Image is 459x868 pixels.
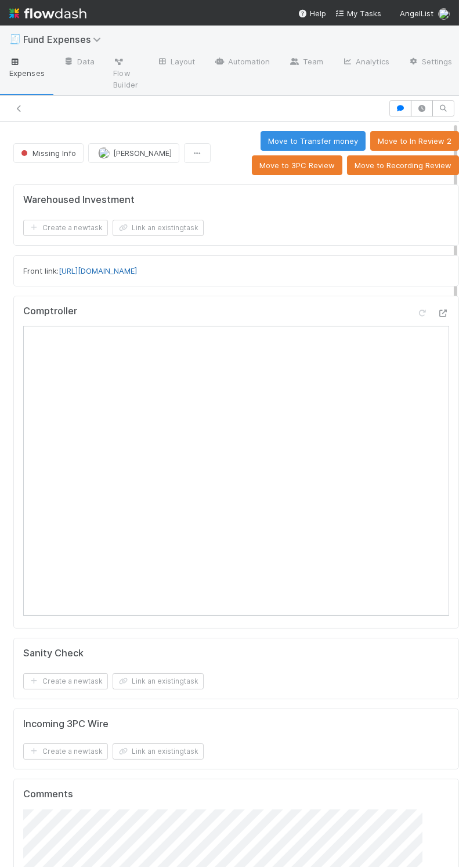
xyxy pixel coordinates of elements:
h5: Comptroller [23,306,77,317]
span: My Tasks [335,9,381,18]
a: Automation [205,53,280,72]
img: logo-inverted-e16ddd16eac7371096b0.svg [9,3,86,23]
button: Link an existingtask [113,743,204,760]
a: Team [280,53,332,72]
a: Flow Builder [104,53,147,95]
button: Move to 3PC Review [252,155,342,175]
button: Create a newtask [23,743,108,760]
button: [PERSON_NAME] [88,143,179,163]
img: avatar_93b89fca-d03a-423a-b274-3dd03f0a621f.png [98,147,110,159]
span: [PERSON_NAME] [113,148,172,158]
a: My Tasks [335,8,381,19]
span: Missing Info [19,148,76,158]
button: Link an existingtask [113,673,204,689]
span: Expenses [9,56,45,79]
div: Help [298,8,326,19]
button: Link an existingtask [113,220,204,236]
button: Missing Info [13,143,84,163]
span: AngelList [400,9,433,18]
h5: Comments [23,789,449,800]
h5: Sanity Check [23,648,84,659]
a: [URL][DOMAIN_NAME] [59,266,137,275]
button: Create a newtask [23,220,108,236]
img: avatar_93b89fca-d03a-423a-b274-3dd03f0a621f.png [438,8,450,20]
a: Data [54,53,104,72]
button: Move to In Review 2 [370,131,459,151]
button: Create a newtask [23,673,108,689]
h5: Incoming 3PC Wire [23,718,109,730]
a: Layout [147,53,205,72]
a: Analytics [332,53,399,72]
h5: Warehoused Investment [23,194,135,206]
button: Move to Transfer money [261,131,366,151]
span: Fund Expenses [23,34,107,45]
span: Flow Builder [113,56,138,90]
span: 🧾 [9,34,21,44]
button: Move to Recording Review [347,155,459,175]
span: Front link: [23,266,137,275]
